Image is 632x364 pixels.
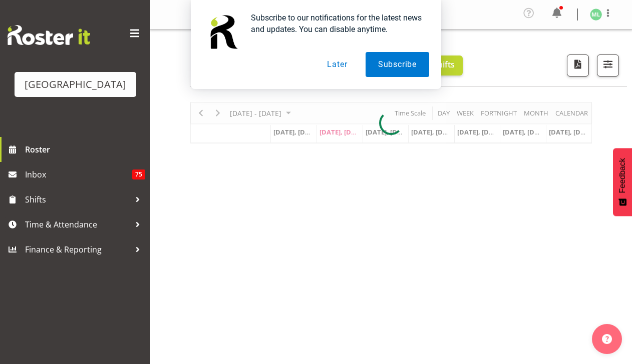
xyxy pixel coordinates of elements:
span: Feedback [618,158,627,193]
img: help-xxl-2.png [602,334,612,344]
button: Later [314,52,360,77]
img: notification icon [203,12,243,52]
span: Roster [25,142,145,157]
span: 75 [132,169,145,179]
button: Feedback - Show survey [613,148,632,216]
span: Time & Attendance [25,217,130,232]
span: Shifts [25,192,130,207]
span: Finance & Reporting [25,242,130,257]
span: Inbox [25,167,132,182]
div: Subscribe to our notifications for the latest news and updates. You can disable anytime. [243,12,429,35]
button: Subscribe [366,52,429,77]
